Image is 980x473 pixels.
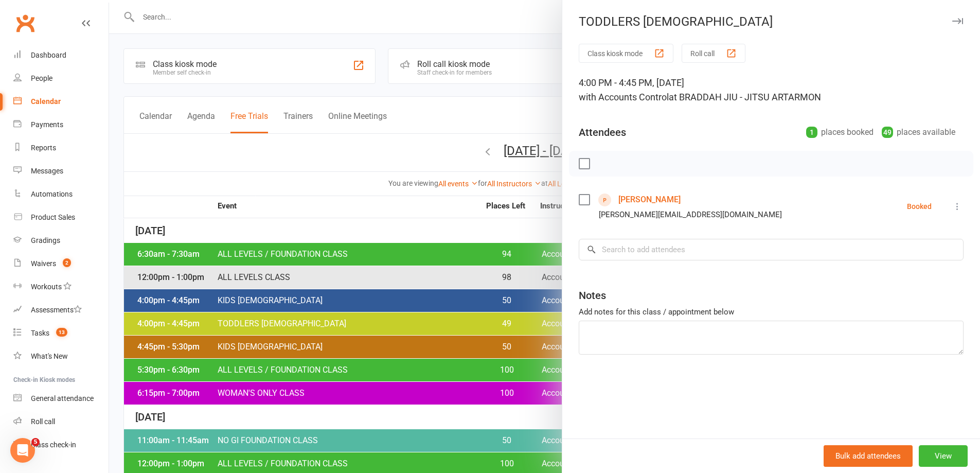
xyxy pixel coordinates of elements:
[882,125,955,139] div: places available
[13,160,109,183] a: Messages
[31,259,56,268] div: Waivers
[13,67,109,90] a: People
[579,288,606,303] div: Notes
[13,299,109,322] a: Assessments
[31,144,56,152] div: Reports
[13,410,109,433] a: Roll call
[31,167,63,175] div: Messages
[13,90,109,113] a: Calendar
[579,306,964,318] div: Add notes for this class / appointment below
[31,352,68,360] div: What's New
[31,438,40,446] span: 5
[13,136,109,160] a: Reports
[682,44,745,63] button: Roll call
[31,441,76,449] div: Class check-in
[13,183,109,206] a: Automations
[579,239,964,260] input: Search to add attendees
[806,127,817,138] div: 1
[824,445,913,467] button: Bulk add attendees
[919,445,968,467] button: View
[31,283,62,291] div: Workouts
[31,394,94,402] div: General attendance
[12,10,38,36] a: Clubworx
[806,125,874,139] div: places booked
[13,345,109,368] a: What's New
[31,329,49,337] div: Tasks
[13,206,109,229] a: Product Sales
[579,125,626,139] div: Attendees
[13,387,109,410] a: General attendance kiosk mode
[562,14,980,29] div: TODDLERS [DEMOGRAPHIC_DATA]
[31,120,63,129] div: Payments
[579,44,673,63] button: Class kiosk mode
[579,76,964,104] div: 4:00 PM - 4:45 PM, [DATE]
[13,433,109,457] a: Class kiosk mode
[31,306,82,314] div: Assessments
[13,275,109,299] a: Workouts
[31,417,55,426] div: Roll call
[31,190,73,198] div: Automations
[31,97,61,106] div: Calendar
[669,92,821,102] span: at BRADDAH JIU - JITSU ARTARMON
[31,51,66,59] div: Dashboard
[31,74,52,82] div: People
[599,208,782,221] div: [PERSON_NAME][EMAIL_ADDRESS][DOMAIN_NAME]
[13,252,109,275] a: Waivers 2
[31,236,60,244] div: Gradings
[13,44,109,67] a: Dashboard
[31,213,75,221] div: Product Sales
[10,438,35,463] iframe: Intercom live chat
[618,191,681,208] a: [PERSON_NAME]
[882,127,893,138] div: 49
[63,258,71,267] span: 2
[56,328,67,337] span: 13
[13,229,109,252] a: Gradings
[579,92,669,102] span: with Accounts Control
[13,322,109,345] a: Tasks 13
[13,113,109,136] a: Payments
[907,203,932,210] div: Booked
